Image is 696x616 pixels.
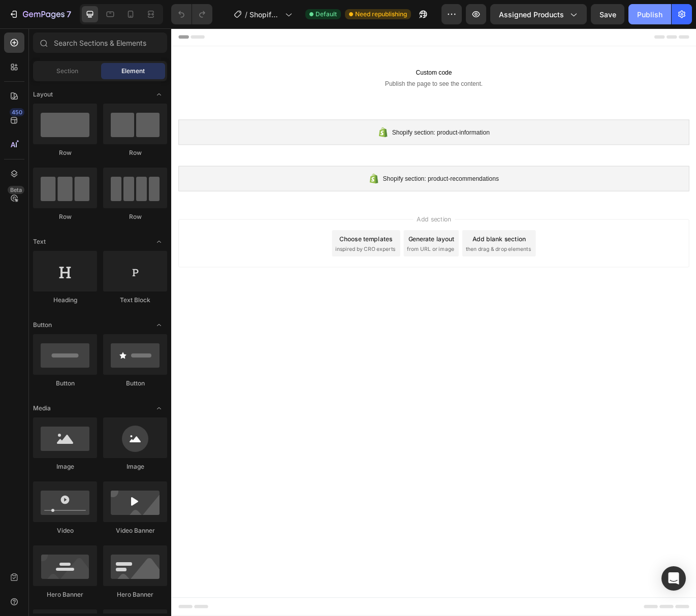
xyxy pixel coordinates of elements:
[350,239,412,250] div: Add blank section
[67,8,71,20] p: 7
[315,10,337,19] span: Default
[628,4,671,24] button: Publish
[33,462,97,471] div: Image
[33,148,97,157] div: Row
[342,252,418,261] span: then drag & drop elements
[33,237,46,246] span: Text
[151,86,167,103] span: Toggle open
[355,10,407,19] span: Need republishing
[275,239,329,250] div: Generate layout
[103,462,167,471] div: Image
[56,67,78,76] span: Section
[33,320,52,330] span: Button
[490,4,587,24] button: Assigned Products
[499,9,564,20] span: Assigned Products
[281,216,329,227] span: Add section
[10,108,24,116] div: 450
[171,4,212,24] div: Undo/Redo
[8,186,24,194] div: Beta
[151,317,167,333] span: Toggle open
[33,379,97,388] div: Button
[151,400,167,416] span: Toggle open
[103,296,167,305] div: Text Block
[33,212,97,221] div: Row
[33,33,167,53] input: Search Sections & Elements
[256,115,369,127] span: Shopify section: product-information
[33,296,97,305] div: Heading
[637,9,662,20] div: Publish
[245,9,247,20] span: /
[33,90,53,99] span: Layout
[4,4,76,24] button: 7
[191,252,260,261] span: inspired by CRO experts
[249,9,281,20] span: Shopify Original Product Template
[103,379,167,388] div: Button
[661,566,686,591] div: Open Intercom Messenger
[591,4,624,24] button: Save
[245,169,380,181] span: Shopify section: product-recommendations
[599,10,616,19] span: Save
[196,239,257,250] div: Choose templates
[121,67,145,76] span: Element
[274,252,328,261] span: from URL or image
[33,404,51,413] span: Media
[171,28,696,616] iframe: Design area
[103,212,167,221] div: Row
[33,526,97,535] div: Video
[33,590,97,599] div: Hero Banner
[151,234,167,250] span: Toggle open
[103,526,167,535] div: Video Banner
[103,148,167,157] div: Row
[103,590,167,599] div: Hero Banner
